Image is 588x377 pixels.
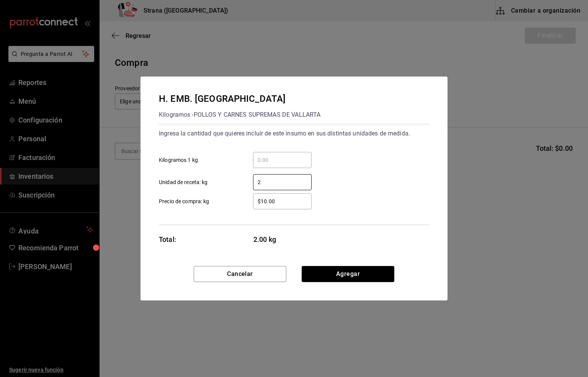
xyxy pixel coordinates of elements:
button: Agregar [302,266,394,282]
input: Precio de compra: kg [253,197,312,206]
button: Cancelar [194,266,286,282]
span: 2.00 kg [253,234,312,245]
div: Total: [159,234,176,245]
div: H. EMB. [GEOGRAPHIC_DATA] [159,92,320,106]
input: Unidad de receta: kg [253,178,312,187]
input: Kilogramos 1 kg [253,155,312,165]
div: Ingresa la cantidad que quieres incluir de este insumo en sus distintas unidades de medida. [159,127,429,140]
span: Kilogramos 1 kg [159,156,198,164]
span: Unidad de receta: kg [159,178,208,186]
div: Kilogramos - POLLOS Y CARNES SUPREMAS DE VALLARTA [159,109,320,121]
span: Precio de compra: kg [159,197,209,206]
